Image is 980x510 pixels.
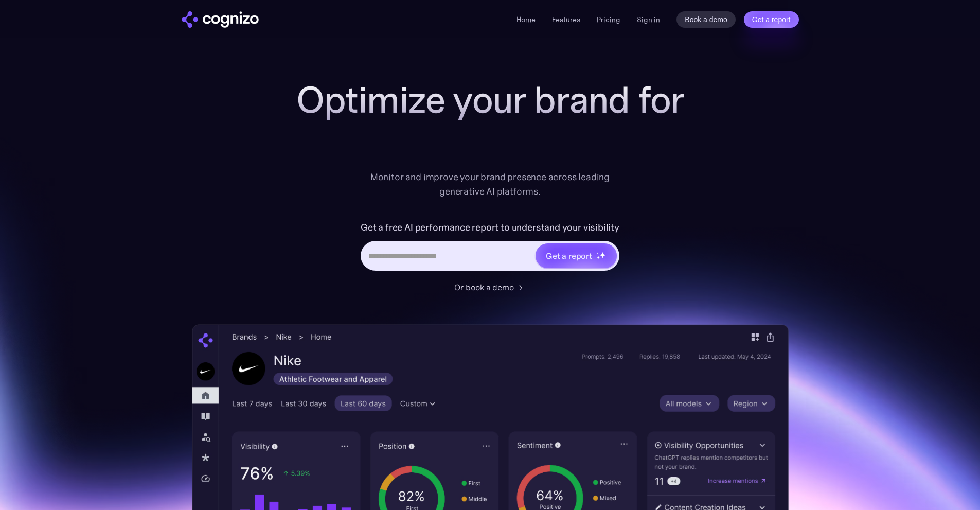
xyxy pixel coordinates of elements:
[534,242,618,269] a: Get a reportstarstarstar
[546,250,592,262] div: Get a report
[361,219,619,236] label: Get a free AI performance report to understand your visibility
[599,252,606,258] img: star
[676,11,736,28] a: Book a demo
[364,170,617,199] div: Monitor and improve your brand presence across leading generative AI platforms.
[182,11,259,28] img: cognizo logo
[361,219,619,276] form: Hero URL Input Form
[454,281,514,293] div: Or book a demo
[597,252,598,254] img: star
[284,79,696,120] h1: Optimize your brand for
[597,15,620,24] a: Pricing
[637,13,660,26] a: Sign in
[552,15,580,24] a: Features
[182,11,259,28] a: home
[597,256,600,259] img: star
[516,15,536,24] a: Home
[744,11,799,28] a: Get a report
[454,281,526,293] a: Or book a demo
